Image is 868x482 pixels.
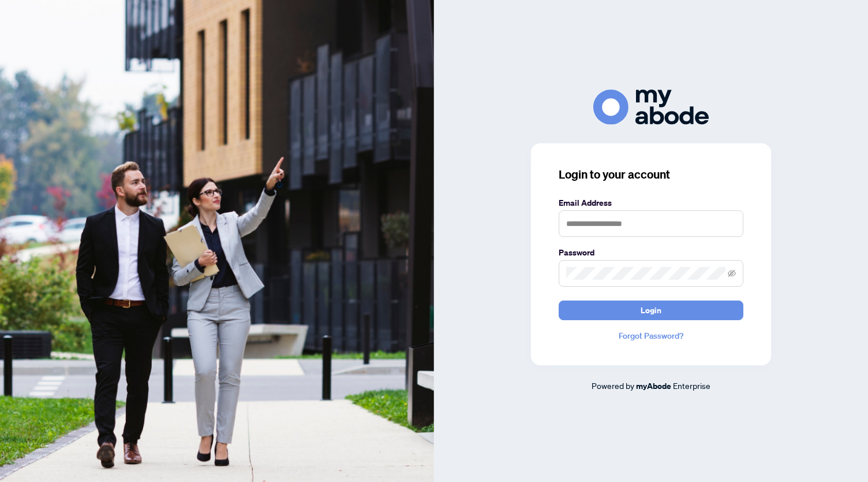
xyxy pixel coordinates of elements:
[593,90,709,125] img: ma-logo
[636,380,671,392] a: myAbode
[559,166,743,183] h3: Login to your account
[673,380,710,391] span: Enterprise
[559,196,743,209] label: Email Address
[592,380,634,391] span: Powered by
[559,246,743,259] label: Password
[559,301,743,320] button: Login
[559,329,743,342] a: Forgot Password?
[728,269,736,277] span: eye-invisible
[641,301,661,320] span: Login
